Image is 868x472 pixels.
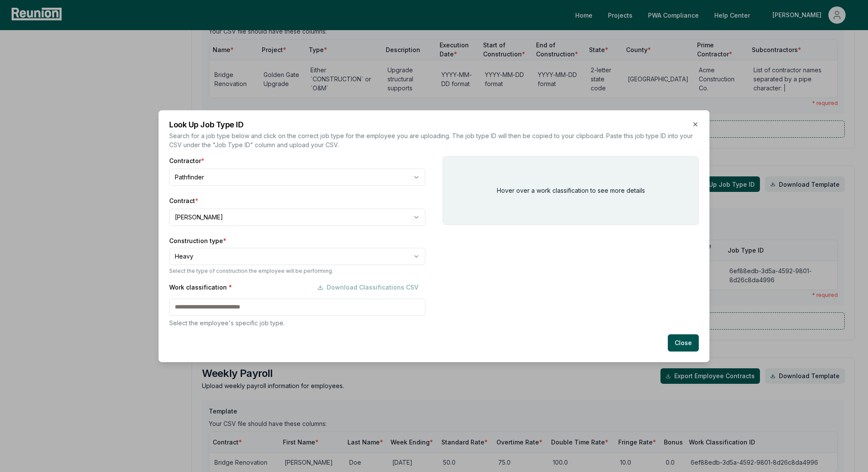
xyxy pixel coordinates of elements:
[169,131,699,149] p: Search for a job type below and click on the correct job type for the employee you are uploading....
[169,236,425,245] label: Construction type
[668,334,699,352] button: Close
[169,268,425,275] p: Select the type of construction the employee will be performing.
[169,318,425,327] p: Select the employee's specific job type.
[169,156,425,165] label: Contractor
[169,283,232,292] label: Work classification
[169,196,425,205] label: Contract
[169,121,699,129] h2: Look Up Job Type ID
[497,186,645,195] p: Hover over a work classification to see more details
